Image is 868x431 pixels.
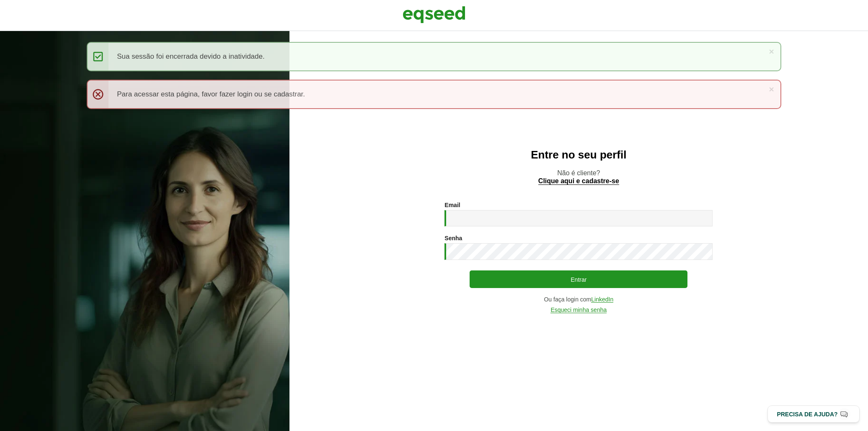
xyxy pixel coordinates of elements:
[306,149,851,161] h2: Entre no seu perfil
[444,296,713,303] div: Ou faça login com
[769,47,774,56] a: ×
[306,169,851,185] p: Não é cliente?
[444,235,462,241] label: Senha
[403,4,465,25] img: EqSeed Logo
[87,42,781,71] div: Sua sessão foi encerrada devido a inatividade.
[87,80,781,109] div: Para acessar esta página, favor fazer login ou se cadastrar.
[591,296,613,303] a: LinkedIn
[550,307,607,313] a: Esqueci minha senha
[444,202,460,208] label: Email
[538,178,619,185] a: Clique aqui e cadastre-se
[769,85,774,93] a: ×
[470,270,687,288] button: Entrar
